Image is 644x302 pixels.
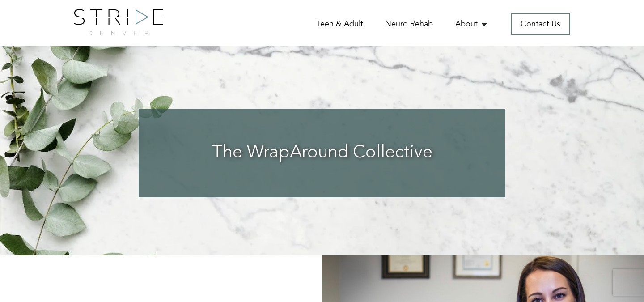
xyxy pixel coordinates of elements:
[157,142,487,164] h3: The WrapAround Collective
[385,18,433,30] a: Neuro Rehab
[74,9,163,35] img: logo.png
[317,18,363,30] a: Teen & Adult
[455,18,489,30] a: About
[511,13,570,35] a: Contact Us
